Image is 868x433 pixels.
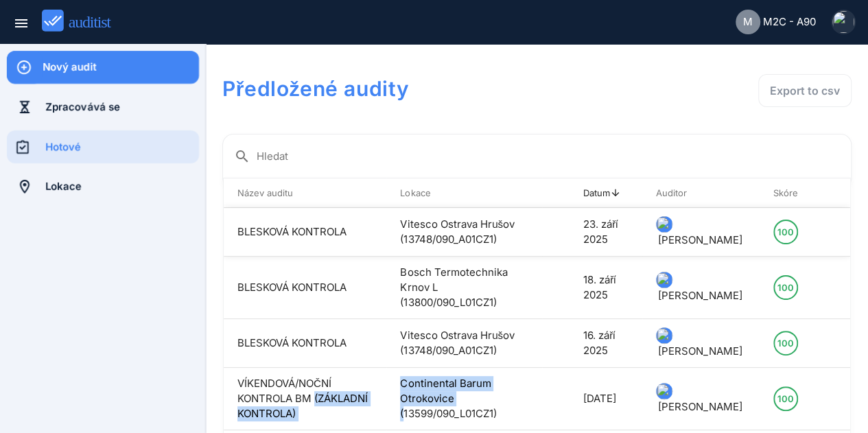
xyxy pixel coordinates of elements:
[7,130,199,163] a: Hotové
[656,216,672,233] img: 1688367681_64a27241bb45f.jpeg
[658,400,742,413] span: [PERSON_NAME]
[760,178,823,208] th: Skóre: Not sorted. Activate to sort ascending.
[13,15,30,32] i: menu
[257,145,840,167] input: Hledat
[823,178,850,208] th: : Not sorted.
[386,319,542,368] td: Vitesco Ostrava Hrušov (13748/090_A01CZ1)
[224,178,386,208] th: Název auditu: Not sorted. Activate to sort ascending.
[832,11,854,33] img: 1688367681_64a27241bb45f.jpeg
[656,327,672,344] img: 1688367681_64a27241bb45f.jpeg
[542,178,570,208] th: : Not sorted.
[386,178,542,208] th: Lokace: Not sorted. Activate to sort ascending.
[763,14,816,30] span: M2C - A90
[658,344,742,358] span: [PERSON_NAME]
[570,257,642,319] td: 18. září 2025
[656,383,672,399] img: 1688367681_64a27241bb45f.jpeg
[43,60,199,75] div: Nový audit
[224,208,386,257] td: BLESKOVÁ KONTROLA
[658,289,742,302] span: [PERSON_NAME]
[770,82,840,99] div: Export to csv
[777,277,794,299] div: 100
[610,187,621,198] i: arrow_upward
[777,221,794,243] div: 100
[224,257,386,319] td: BLESKOVÁ KONTROLA
[642,178,760,208] th: Auditor: Not sorted. Activate to sort ascending.
[224,319,386,368] td: BLESKOVÁ KONTROLA
[777,388,794,410] div: 100
[386,208,542,257] td: Vitesco Ostrava Hrušov (13748/090_A01CZ1)
[7,91,199,124] a: Zpracovává se
[7,170,199,203] a: Lokace
[658,233,742,246] span: [PERSON_NAME]
[758,74,852,107] button: Export to csv
[570,208,642,257] td: 23. září 2025
[386,257,542,319] td: Bosch Termotechnika Krnov L (13800/090_L01CZ1)
[42,10,124,32] img: auditist_logo_new.svg
[224,368,386,430] td: VÍKENDOVÁ/NOČNÍ KONTROLA BM (ZÁKLADNÍ KONTROLA)
[570,368,642,430] td: [DATE]
[45,139,199,154] div: Hotové
[45,100,199,115] div: Zpracovává se
[234,148,250,165] i: search
[777,332,794,354] div: 100
[222,74,600,103] h1: Předložené audity
[570,178,642,208] th: Datum: Sorted descending. Activate to remove sorting.
[45,179,199,194] div: Lokace
[570,319,642,368] td: 16. září 2025
[743,14,753,30] span: M
[656,272,672,288] img: 1688367681_64a27241bb45f.jpeg
[386,368,542,430] td: Continental Barum Otrokovice (13599/090_L01CZ1)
